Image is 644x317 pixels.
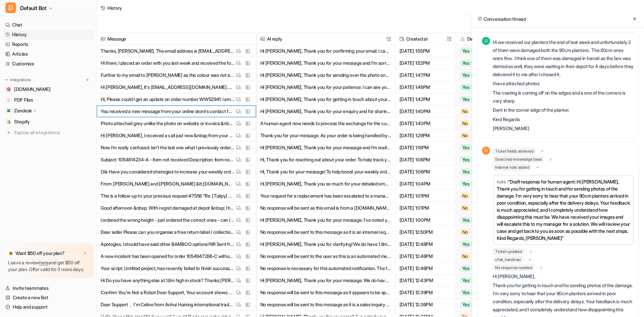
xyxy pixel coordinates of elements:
p: Your script, Untitled project, has recently failed to finish successfully. A summary of the failu... [101,262,234,274]
button: No response is necessary for this automated notification. The ticket will be closed. [260,262,391,274]
p: You received a new message from your online store's contact form. Country Code: GB Name: [PERSON_... [101,105,234,117]
button: Hi [PERSON_NAME], Thank you for getting in touch about your order WW52941 and the missing planter... [260,93,391,105]
button: No [456,105,497,117]
p: Hi Do you have anything else at 1.8m high in stock? Thanks [PERSON_NAME] Sent from my iPhone On [... [101,274,234,286]
button: Hi, Thank you for reaching out about your order. To help track your item, could you please confir... [260,154,391,166]
p: A new incident has been opened for order 1054947286-C without a customer message. The reason for ... [101,250,234,262]
button: No response will be sent to this message as it is an internal request from a marketplace team. Th... [260,226,391,238]
span: [DATE] 1:01PM [398,202,453,214]
img: Shopify [7,120,11,124]
img: star [8,251,13,256]
p: This is a follow-up to your previous request #7556 "Re: [Tulipy] Re: Re: Order ..." Hi [PERSON_NA... [101,190,234,202]
img: menu_add.svg [85,77,90,82]
button: No [456,202,497,214]
a: Help and support [3,302,94,312]
button: Hi [PERSON_NAME], Thank you for your message. I've noted your request to return the 2ft hurdles f... [260,214,391,226]
span: U [482,37,490,45]
button: Hi [PERSON_NAME], Thank you for your message. We do have several 1.8m high items currently in sto... [260,274,391,286]
span: [DATE] 1:55PM [398,45,453,57]
p: Integrations [10,77,31,83]
span: Yes [460,48,472,54]
p: Dear seller Please can you organise a free return label / collection for this product that the cu... [101,226,234,238]
span: Yes [460,168,472,175]
a: here [39,260,49,265]
button: Hi [PERSON_NAME], Thank you for confirming your email. I can see your 180cm screening and cable t... [260,45,391,57]
p: Now I’m really confused. Isn’t the last one what I previously ordered and you just cancelled!? NR... [101,142,234,154]
button: Yes [456,57,497,69]
img: Zendesk [7,109,11,113]
span: [DATE] 12:39PM [398,286,453,299]
span: Yes [460,265,472,272]
span: [DATE] 1:01PM [398,190,453,202]
p: Hi there, I placed an order with you last week and received the following dispatch notice, and a ... [101,57,234,69]
a: ShopifyShopify [3,117,94,126]
p: Good afternoon &nbsp; With regret damaged at depot &nbsp; I have arranged RTS &nbsp; &nbsp; &nbsp... [101,202,234,214]
p: Photo attached grey unlike the photo on website or invoice.&nbsp; Will do a return and request a ... [101,117,234,129]
span: Yes [460,72,472,78]
span: No [460,229,471,235]
img: expand menu [4,77,9,82]
span: Yes [460,96,472,103]
p: Olá Have you considered strategies to increase your weekly orders over the next month?&nbsp; [101,166,234,178]
h2: Conversation thread [478,15,526,22]
span: Yes [460,301,472,308]
button: Yes [456,178,497,190]
button: No response will be sent as this email is from a [DOMAIN_NAME] address, which should not be repli... [260,202,391,214]
span: chat_handover [493,256,524,263]
p: Want $50 off your plan? [15,250,65,257]
span: [DATE] 1:52PM [398,57,453,69]
span: [DATE] 1:18PM [398,142,453,154]
button: No response will be sent to this message as it appears to be spam or a phishing attempt. The tick... [260,286,391,299]
p: Hi, Please could I get an update on order number WW52941. I am still waiting for the 4 planters t... [101,93,234,105]
button: Yes [456,262,497,274]
p: I ordered the wrong height - just ordered the correct ones - can I get a refund and return the 2f... [101,214,234,226]
a: Chat [3,20,94,30]
span: Message [99,33,253,45]
span: Yes [460,217,472,223]
button: No response will be sent to the user as this is an automated message with no customer input, and ... [260,250,391,262]
a: Create a new Bot [3,293,94,302]
img: PDF Files [7,98,11,102]
span: D [5,2,16,13]
span: No response needed [493,264,535,271]
button: Hi [PERSON_NAME], Thank you for your patience. I can see your order was shipped with DHL, but the... [260,81,391,93]
span: Ticket fields retrieved [493,148,536,155]
button: Hi, Thank you for your message! To help boost your weekly orders, I recommend signing up for our ... [260,166,391,178]
p: Subject: 1054814234-A - Item not received Description: Item not recieved [101,154,234,166]
p: Dear Support， I'm Celine from Anhui Huining international trade Co.,Ltd, we have reviewed your we... [101,299,234,311]
p: Dent in the corner edge of the planter. [493,106,634,114]
span: PDF Files [14,97,33,103]
p: Apologies. I should have said other BAMBOO options! NR Sent from my iPhone [101,238,234,250]
span: No [460,108,471,115]
p: I have attached photos [493,80,634,88]
span: [DATE] 12:46PM [398,262,453,274]
span: Default Bot [20,3,47,13]
a: History [3,30,94,39]
span: [DATE] 1:42PM [398,93,453,105]
span: No [460,120,471,127]
h2: Deflection [467,33,488,45]
span: Ticket updated [493,248,524,255]
a: Reports [3,40,94,49]
span: [DATE] 1:47PM [398,69,453,81]
span: No [460,205,471,211]
p: Kind Regards [493,115,634,123]
img: explore all integrations [5,129,12,136]
p: Hi [PERSON_NAME], I received a call just now &nbsp;from your chosen carrier DX to say that they h... [101,129,234,142]
span: note : [497,179,508,184]
span: Yes [460,84,472,91]
p: Zendesk [14,107,32,114]
span: AI reply [259,33,392,45]
span: Shopify [14,118,30,125]
span: [DATE] 1:40PM [398,117,453,129]
button: No [456,129,497,142]
button: No [456,117,497,129]
span: [DATE] 12:48PM [398,238,453,250]
span: Created at [398,33,453,45]
p: Leave a review and get $50 off your plan. Offer valid for 3 more days. [8,259,88,273]
p: Hi [PERSON_NAME], It's [EMAIL_ADDRESS][DOMAIN_NAME]. Thanks, [PERSON_NAME] [101,81,234,93]
a: Customize [3,59,94,68]
button: Hi [PERSON_NAME], Thank you for clarifying! We do have 1.8m high bamboo screening in stock. You m... [260,238,391,250]
button: Thank you for your message. As your order is being handled by DXdelivery, I am unable to provide ... [260,129,391,142]
p: The coating is coming off on the edges and a one of the corners is very sharp [493,89,634,105]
